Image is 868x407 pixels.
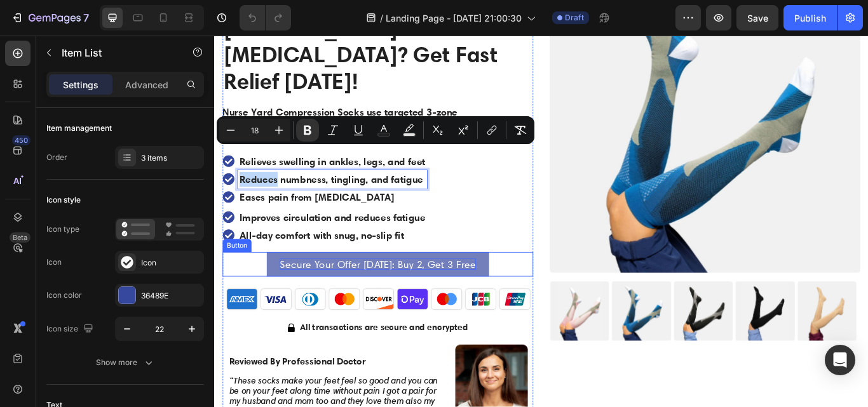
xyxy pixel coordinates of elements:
[386,11,522,25] span: Landing Page - [DATE] 21:00:30
[46,290,82,301] div: Icon color
[63,78,98,91] p: Settings
[141,152,201,164] div: 3 items
[240,5,291,30] div: Undo/Redo
[10,232,31,243] div: Beta
[96,356,155,369] div: Show more
[794,11,826,25] div: Publish
[141,290,201,302] div: 36489E
[380,11,383,25] span: /
[783,5,837,30] button: Publish
[736,5,778,30] button: Save
[825,345,855,375] div: Open Intercom Messenger
[214,36,868,407] iframe: Design area
[46,351,204,374] button: Show more
[46,321,96,338] div: Icon size
[217,116,534,144] div: Editor contextual toolbar
[747,13,768,23] span: Save
[83,10,89,25] p: 7
[565,12,584,23] span: Draft
[46,123,112,134] div: Item management
[46,224,79,235] div: Icon type
[12,135,31,145] div: 450
[46,152,67,163] div: Order
[46,257,62,268] div: Icon
[141,257,201,269] div: Icon
[125,78,168,91] p: Advanced
[46,194,81,206] div: Icon style
[17,373,177,387] strong: Reviewed By Professional Doctor
[5,5,95,30] button: 7
[62,45,170,60] p: Item List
